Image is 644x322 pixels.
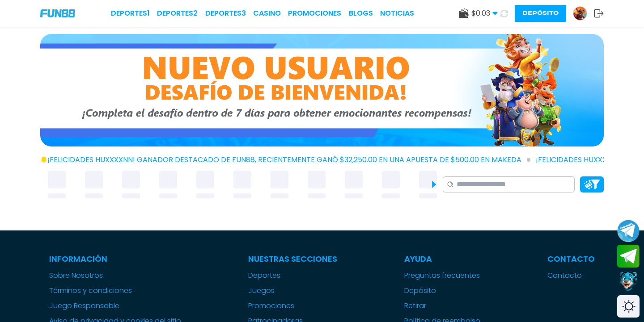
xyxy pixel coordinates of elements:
[248,285,275,296] button: Juegos
[248,301,337,311] a: Promociones
[617,270,640,293] button: Contact customer service
[253,8,281,19] a: CASINO
[380,8,414,19] a: NOTICIAS
[248,270,337,281] a: Deportes
[471,8,498,19] span: $ 0.03
[349,8,373,19] a: BLOGS
[111,8,150,19] a: Deportes1
[617,295,640,318] div: Switch theme
[47,155,530,165] span: ¡FELICIDADES huxxxxnn! GANADOR DESTACADO DE FUN88, RECIENTEMENTE GANÓ $32,250.00 EN UNA APUESTA D...
[40,9,75,17] img: Company Logo
[584,180,600,189] img: Platform Filter
[404,270,480,281] a: Preguntas frecuentes
[288,8,341,19] a: Promociones
[617,219,640,243] button: Join telegram channel
[404,301,480,311] a: Retirar
[547,253,595,265] p: Contacto
[573,6,594,21] a: Avatar
[404,285,480,296] a: Depósito
[248,253,337,265] p: Nuestras Secciones
[617,245,640,268] button: Join telegram
[404,253,480,265] p: Ayuda
[157,8,198,19] a: Deportes2
[40,34,604,146] img: Bono de Nuevo Jugador
[49,270,181,281] a: Sobre Nosotros
[573,7,587,20] img: Avatar
[547,270,595,281] a: Contacto
[49,285,181,296] a: Términos y condiciones
[515,5,566,22] button: Depósito
[205,8,246,19] a: Deportes3
[49,301,181,311] a: Juego Responsable
[49,253,181,265] p: Información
